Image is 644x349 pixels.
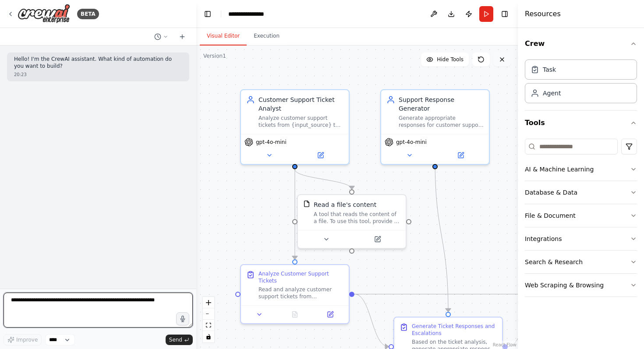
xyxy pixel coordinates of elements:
[228,10,273,18] nav: breadcrumb
[203,297,214,342] div: React Flow controls
[18,4,70,24] img: Logo
[380,89,490,165] div: Support Response GeneratorGenerate appropriate responses for customer support tickets based on ca...
[276,309,314,320] button: No output available
[290,169,299,259] g: Edge from 2022cb07-83fb-4e4b-94cc-4f3d9dc89cff to 8c37a3cd-d06b-4fb0-acb5-fca518276a93
[493,342,517,347] a: React Flow attribution
[543,89,561,98] div: Agent
[314,200,376,209] div: Read a file's content
[258,270,343,284] div: Analyze Customer Support Tickets
[169,336,182,343] span: Send
[525,181,637,204] button: Database & Data
[176,312,189,325] button: Click to speak your automation idea
[297,194,407,249] div: FileReadToolRead a file's contentA tool that reads the content of a file. To use this tool, provi...
[240,89,350,165] div: Customer Support Ticket AnalystAnalyze customer support tickets from {input_source} to extract ke...
[240,264,350,324] div: Analyze Customer Support TicketsRead and analyze customer support tickets from {input_source}. Fo...
[525,111,637,135] button: Tools
[4,334,42,346] button: Improve
[525,204,637,227] button: File & Document
[258,95,343,113] div: Customer Support Ticket Analyst
[314,211,400,225] div: A tool that reads the content of a file. To use this tool, provide a 'file_path' parameter with t...
[166,335,193,345] button: Send
[412,323,497,337] div: Generate Ticket Responses and Escalations
[256,139,287,146] span: gpt-4o-mini
[525,135,637,304] div: Tools
[525,31,637,56] button: Crew
[296,150,345,161] button: Open in side panel
[399,115,484,129] div: Generate appropriate responses for customer support tickets based on categorization and urgency. ...
[175,31,189,42] button: Start a new chat
[525,9,561,19] h4: Resources
[290,169,356,189] g: Edge from 2022cb07-83fb-4e4b-94cc-4f3d9dc89cff to e4b6e9ff-9532-44ff-9372-a25a0a46912e
[399,95,484,113] div: Support Response Generator
[525,274,637,297] button: Web Scraping & Browsing
[16,336,38,343] span: Improve
[14,56,182,70] p: Hello! I'm the CrewAI assistant. What kind of automation do you want to build?
[77,9,99,19] div: BETA
[258,286,343,300] div: Read and analyze customer support tickets from {input_source}. For each ticket, extract key infor...
[14,71,182,78] div: 20:23
[258,115,343,129] div: Analyze customer support tickets from {input_source} to extract key information, assess urgency l...
[354,290,542,299] g: Edge from 8c37a3cd-d06b-4fb0-acb5-fca518276a93 to 00870c1d-c7fb-4e6c-ad85-e87a309b5b3f
[203,308,214,320] button: zoom out
[202,8,214,20] button: Hide left sidebar
[353,234,402,244] button: Open in side panel
[203,297,214,308] button: zoom in
[247,27,287,45] button: Execution
[315,309,345,320] button: Open in side panel
[203,331,214,342] button: toggle interactivity
[203,52,226,59] div: Version 1
[436,150,485,161] button: Open in side panel
[431,161,453,312] g: Edge from 89ea6555-65c0-4bff-bb09-3478f2b6b98d to 545c9c79-9b00-4271-a8d3-c12b3d1b89fd
[421,52,469,66] button: Hide Tools
[437,56,464,63] span: Hide Tools
[200,27,247,45] button: Visual Editor
[303,200,310,207] img: FileReadTool
[525,56,637,110] div: Crew
[543,65,556,74] div: Task
[203,320,214,331] button: fit view
[525,251,637,273] button: Search & Research
[151,31,172,42] button: Switch to previous chat
[525,158,637,181] button: AI & Machine Learning
[396,139,427,146] span: gpt-4o-mini
[499,8,511,20] button: Hide right sidebar
[525,227,637,250] button: Integrations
